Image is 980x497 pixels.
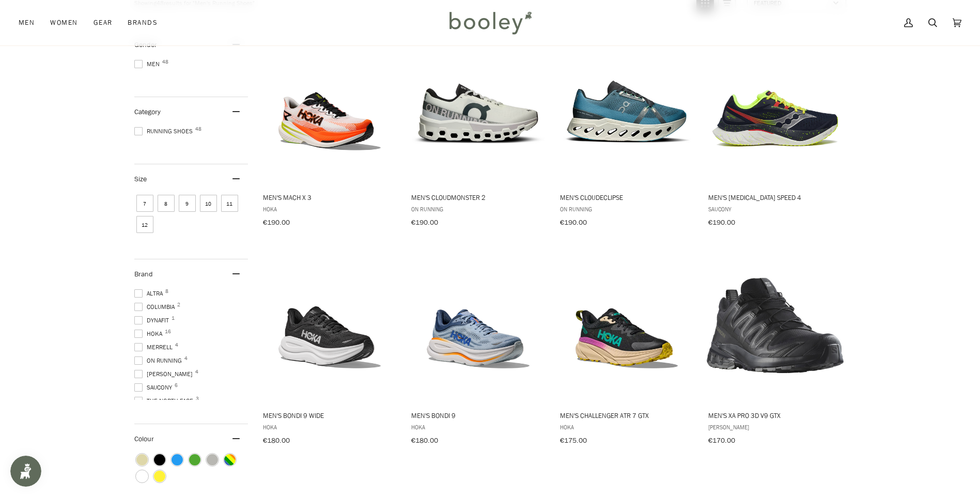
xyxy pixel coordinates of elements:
span: €190.00 [560,218,587,227]
span: On Running [560,205,694,213]
span: Size: 9 [179,195,196,212]
span: €180.00 [263,436,290,445]
span: Hoka [411,423,545,431]
span: [PERSON_NAME] [134,369,196,379]
span: 8 [165,289,168,294]
span: Men's [MEDICAL_DATA] Speed 4 [708,193,842,202]
span: Size: 8 [158,195,175,212]
img: Hoka Men's Bondi 9 Wide Black / White - Booley Galway [261,257,398,394]
span: Saucony [134,383,175,392]
a: Men's Cloudmonster 2 [410,30,547,230]
span: 6 [175,383,178,388]
img: On Running Men's Cloudmonster 2 White / Frost - Booley Galway [410,39,547,176]
a: Men's Bondi 9 Wide [261,248,398,448]
span: Hoka [263,423,397,431]
span: €170.00 [708,436,735,445]
span: Colour: Beige [136,454,148,465]
span: Men's Bondi 9 [411,411,545,420]
span: Colour: Multicolour [224,454,236,465]
img: On Running Men's Cloudeclipse Niagara / Ivory - Booley Galway [558,39,695,176]
span: On Running [134,356,185,365]
span: Size: 7 [136,195,153,212]
span: Gear [94,18,113,28]
span: 2 [177,302,180,307]
span: Hoka [560,423,694,431]
span: Colour [134,434,162,444]
span: Columbia [134,302,178,312]
span: Men's Cloudeclipse [560,193,694,202]
span: 1 [172,316,175,321]
a: Men's Challenger ATR 7 GTX [558,248,695,448]
img: Saucony Endorphin Speed 4 Navy / Pepper - Booley Galway [707,39,844,176]
span: Brand [134,269,153,279]
span: On Running [411,205,545,213]
a: Men's Cloudeclipse [558,30,695,230]
span: Colour: Black [154,454,165,465]
span: Size: 10 [200,195,217,212]
img: Booley [445,8,535,38]
span: Men [19,18,35,28]
span: €190.00 [708,218,735,227]
span: Colour: White [136,471,148,482]
span: Colour: Blue [172,454,183,465]
img: Salomon Men's XA Pro 3D V9 GTX Black / Phantom / Pewter - Booley Galway [707,257,844,394]
span: Colour: Yellow [154,471,165,482]
span: 48 [162,59,168,65]
a: Men's Bondi 9 [410,248,547,448]
span: Men's Mach X 3 [263,193,397,202]
iframe: Button to open loyalty program pop-up [10,456,41,487]
span: 3 [196,396,199,401]
img: Hoka Men's Bondi 9 Drizzle / Downpour - Booley Galway [410,257,547,394]
span: Men's Bondi 9 Wide [263,411,397,420]
span: 4 [195,369,198,375]
span: Merrell [134,343,176,352]
span: DYNAFIT [134,316,172,325]
span: Category [134,107,161,117]
span: Size: 11 [221,195,238,212]
span: 4 [175,343,178,348]
span: Hoka [134,329,165,338]
span: €175.00 [560,436,587,445]
span: Women [50,18,77,28]
span: [PERSON_NAME] [708,423,842,431]
span: The North Face [134,396,196,406]
span: Size [134,174,147,184]
span: €190.00 [263,218,290,227]
span: Colour: Grey [207,454,218,465]
a: Men's Endorphin Speed 4 [707,30,844,230]
a: Men's Mach X 3 [261,30,398,230]
a: Men's XA Pro 3D V9 GTX [707,248,844,448]
span: 48 [195,127,201,132]
span: 4 [184,356,188,361]
span: Size: 12 [136,216,153,233]
span: Saucony [708,205,842,213]
span: Men's Challenger ATR 7 GTX [560,411,694,420]
span: Men [134,59,163,69]
span: Brands [128,18,158,28]
img: Hoka Men's Challenger ATR 7 GTX Black / Oatmeal - Booley Galway [558,257,695,394]
span: 16 [165,329,171,334]
span: Men's XA Pro 3D V9 GTX [708,411,842,420]
span: Hoka [263,205,397,213]
span: Altra [134,289,166,298]
img: Hoka Men's Mach X 3 White / Neon Tangerine - Booley Galway [261,39,398,176]
span: Running Shoes [134,127,196,136]
span: €180.00 [411,436,438,445]
span: Colour: Green [189,454,200,465]
span: €190.00 [411,218,438,227]
span: Men's Cloudmonster 2 [411,193,545,202]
